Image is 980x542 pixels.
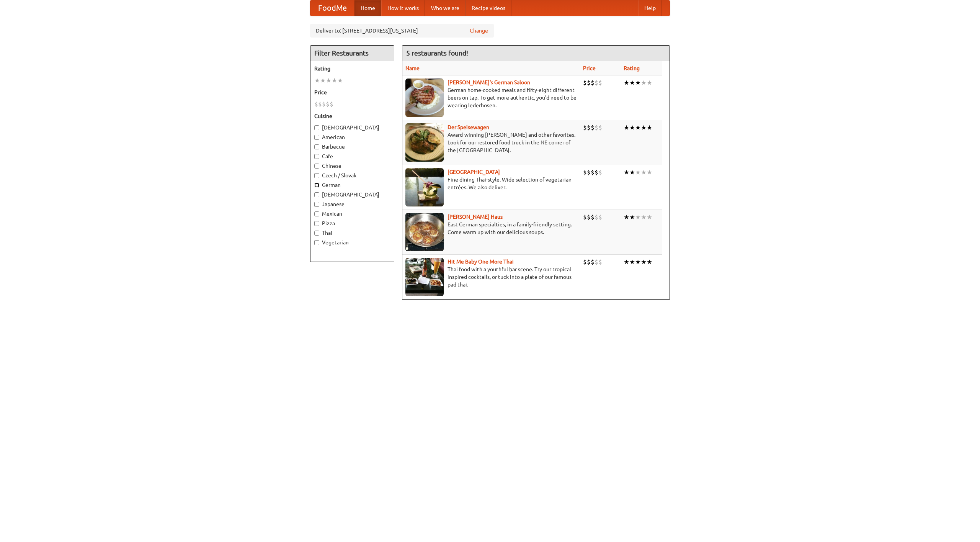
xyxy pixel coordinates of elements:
li: $ [595,123,598,132]
li: ★ [320,76,326,85]
li: $ [587,168,591,177]
input: Cafe [314,154,319,159]
li: ★ [624,123,629,132]
li: $ [587,258,591,266]
li: $ [583,123,587,132]
li: $ [591,213,595,221]
b: [PERSON_NAME] Haus [448,214,503,220]
li: ★ [624,213,629,221]
li: $ [591,79,595,87]
input: Japanese [314,202,319,207]
li: ★ [641,213,647,221]
li: ★ [641,123,647,132]
h5: Cuisine [314,112,390,120]
li: ★ [641,258,647,266]
li: ★ [647,258,652,266]
a: Who we are [425,0,465,16]
li: ★ [647,213,652,221]
li: $ [318,100,322,108]
input: Barbecue [314,144,319,149]
li: ★ [326,76,332,85]
a: Hit Me Baby One More Thai [448,259,514,265]
input: Thai [314,231,319,236]
li: $ [595,79,598,87]
div: Deliver to: [STREET_ADDRESS][US_STATE] [310,24,494,38]
li: ★ [629,123,635,132]
label: [DEMOGRAPHIC_DATA] [314,191,390,198]
li: $ [591,168,595,177]
li: $ [587,79,591,87]
label: Czech / Slovak [314,172,390,179]
li: $ [598,79,602,87]
li: ★ [635,258,641,266]
a: Recipe videos [465,0,511,16]
li: $ [587,213,591,221]
li: ★ [624,168,629,177]
li: $ [591,123,595,132]
label: Barbecue [314,143,390,151]
li: ★ [647,168,652,177]
li: ★ [624,258,629,266]
img: babythai.jpg [405,258,444,296]
li: ★ [647,123,652,132]
a: [GEOGRAPHIC_DATA] [448,169,500,175]
input: Czech / Slovak [314,173,319,178]
li: ★ [624,79,629,87]
li: ★ [635,213,641,221]
p: East German specialties, in a family-friendly setting. Come warm up with our delicious soups. [405,221,577,236]
a: Home [354,0,381,16]
li: ★ [635,123,641,132]
a: Help [638,0,662,16]
li: $ [583,258,587,266]
li: ★ [635,168,641,177]
input: [DEMOGRAPHIC_DATA] [314,125,319,130]
a: Change [470,27,488,34]
li: $ [598,213,602,221]
a: [PERSON_NAME]'s German Saloon [448,79,530,85]
a: Name [405,65,420,71]
li: $ [583,168,587,177]
label: American [314,133,390,141]
p: Thai food with a youthful bar scene. Try our tropical inspired cocktails, or tuck into a plate of... [405,265,577,288]
label: Mexican [314,210,390,218]
li: $ [595,213,598,221]
label: [DEMOGRAPHIC_DATA] [314,124,390,131]
img: kohlhaus.jpg [405,213,444,251]
a: Rating [624,65,640,71]
ng-pluralize: 5 restaurants found! [406,49,468,57]
input: Vegetarian [314,240,319,245]
img: speisewagen.jpg [405,123,444,162]
label: Cafe [314,152,390,160]
img: satay.jpg [405,168,444,206]
label: Pizza [314,219,390,227]
input: Mexican [314,211,319,216]
li: ★ [629,79,635,87]
li: $ [583,213,587,221]
li: ★ [647,79,652,87]
input: American [314,135,319,140]
li: ★ [337,76,343,85]
h5: Rating [314,65,390,72]
li: ★ [629,168,635,177]
li: ★ [635,79,641,87]
li: ★ [314,76,320,85]
input: German [314,183,319,188]
p: German home-cooked meals and fifty-eight different beers on tap. To get more authentic, you'd nee... [405,86,577,109]
li: ★ [641,79,647,87]
a: FoodMe [310,0,354,16]
label: Japanese [314,200,390,208]
input: [DEMOGRAPHIC_DATA] [314,192,319,197]
li: $ [330,100,333,108]
li: $ [598,168,602,177]
img: esthers.jpg [405,79,444,117]
input: Pizza [314,221,319,226]
li: $ [314,100,318,108]
h5: Price [314,88,390,96]
a: Price [583,65,596,71]
input: Chinese [314,164,319,169]
a: Der Speisewagen [448,124,489,130]
h4: Filter Restaurants [310,46,394,61]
